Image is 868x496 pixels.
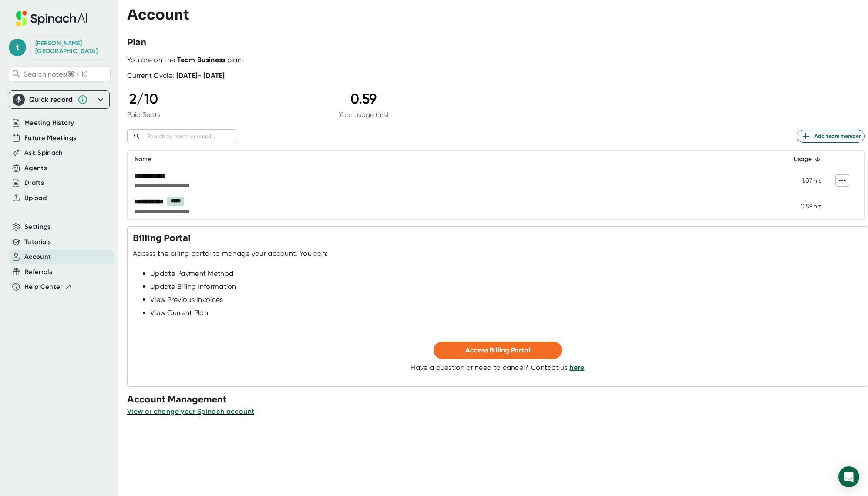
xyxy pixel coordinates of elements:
[150,269,862,278] div: Update Payment Method
[127,71,225,80] div: Current Cycle:
[135,154,559,164] div: Name
[339,90,388,107] div: 0.59
[127,56,865,64] div: You are on the plan.
[24,282,63,292] span: Help Center
[133,249,328,258] div: Access the billing portal to manage your account. You can:
[24,163,47,173] button: Agents
[177,56,225,64] b: Team Business
[127,90,160,107] div: 2 / 10
[24,237,51,247] button: Tutorials
[150,295,862,304] div: View Previous Invoices
[24,222,51,232] button: Settings
[797,130,865,143] button: Add team member
[127,407,254,416] span: View or change your Spinach account
[573,154,821,164] div: Usage
[434,342,562,359] button: Access Billing Portal
[838,466,859,487] div: Open Intercom Messenger
[133,232,191,245] h3: Billing Portal
[9,39,26,56] span: t
[566,193,828,219] td: 0.59 hrs
[24,282,72,292] button: Help Center
[24,193,47,203] button: Upload
[24,133,76,143] button: Future Meetings
[339,111,388,119] div: Your usage (hrs)
[127,406,254,417] button: View or change your Spinach account
[24,70,87,78] span: Search notes (⌘ + K)
[24,118,74,128] button: Meeting History
[801,131,861,141] span: Add team member
[465,346,530,354] span: Access Billing Portal
[127,393,868,406] h3: Account Management
[35,40,101,55] div: Todd Ramsburg
[569,363,584,372] a: here
[150,308,862,317] div: View Current Plan
[24,178,44,188] button: Drafts
[24,267,52,277] button: Referrals
[24,252,51,262] button: Account
[176,71,225,80] b: [DATE] - [DATE]
[127,36,146,49] h3: Plan
[29,95,73,104] div: Quick record
[13,91,106,108] div: Quick record
[410,363,584,372] div: Have a question or need to cancel? Contact us
[144,131,236,141] input: Search by name or email...
[24,148,63,158] button: Ask Spinach
[150,282,862,291] div: Update Billing Information
[566,168,828,193] td: 1.07 hrs
[127,7,189,23] h3: Account
[127,111,160,119] div: Paid Seats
